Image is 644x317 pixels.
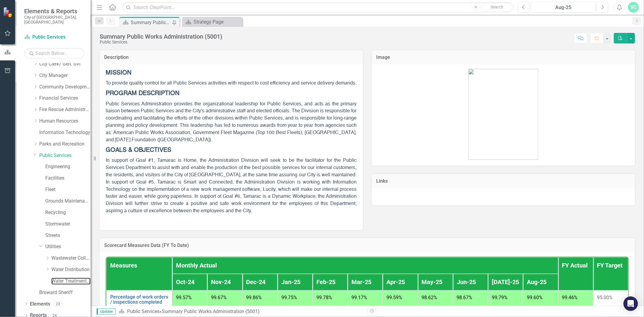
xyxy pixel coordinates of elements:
a: Information Technology [39,129,91,136]
a: City Manager [39,72,91,79]
h3: Description [104,55,358,60]
a: Public Services [39,152,91,159]
div: 23 [53,301,63,306]
a: Fleet [45,186,91,193]
span: To provide quality control for all Public Services activities with respect to cost efficiency and... [106,81,357,86]
div: Summary Public Works Administration (5001) [162,309,260,314]
a: Facilities [45,175,91,182]
span: In support of Goal #1, Tamarac is Home, the Administration Division will seek to be the facilitat... [106,158,357,213]
span: 99.59% [386,295,402,300]
a: Utilities [45,243,91,250]
span: 95.00% [597,295,613,300]
span: Search [490,5,503,9]
div: Aug-25 [533,4,593,11]
a: Stormwater [45,221,91,228]
span: Public Services Administration provides the organizational leadership for Public Services, and ac... [106,102,357,142]
div: » [119,308,363,315]
span: 99.78% [316,295,332,300]
a: Broward Sheriff [39,289,91,296]
h3: Image [376,55,631,60]
span: 99.60% [527,295,543,300]
a: City Clerk/ Gen. Gvt [39,61,91,68]
span: 99.57% [176,295,192,300]
input: Search Below... [24,48,85,59]
img: ClearPoint Strategy [3,7,14,18]
span: 99.17% [351,295,367,300]
a: Streets [45,232,91,239]
h3: Scorecard Measures Data (FY To Date) [104,243,630,248]
button: Search [482,3,512,11]
a: Community Development [39,84,91,91]
a: Grounds Maintenance [45,198,91,205]
button: Aug-25 [531,2,595,13]
span: 98.62% [422,295,437,300]
div: Summary Public Works Administration (5001) [100,33,222,40]
strong: GOALS & OBJECTIVES [106,147,171,153]
a: Public Services [127,309,159,314]
span: Elements & Reports [24,8,85,15]
a: Recycling [45,209,91,216]
span: 99.67% [211,295,227,300]
small: City of [GEOGRAPHIC_DATA], [GEOGRAPHIC_DATA] [24,15,85,25]
div: Open Intercom Messenger [623,296,638,311]
div: Public Services [100,40,222,44]
span: Updater [97,309,116,315]
button: VC [628,2,639,13]
span: 99.79% [492,295,508,300]
a: Water Distribution [51,266,91,273]
a: Human Resources [39,118,91,125]
a: Elements [30,301,50,308]
strong: MISSION [106,70,131,76]
span: 98.67% [457,295,473,300]
a: Engineering [45,163,91,170]
span: 99.46% [562,295,578,300]
h3: Links [376,178,631,184]
div: Strategy Page [194,18,241,26]
a: Strategy Page [184,18,241,26]
a: Water Treatment Plant [51,278,91,285]
a: Public Services [24,34,85,41]
input: Search ClearPoint... [122,2,514,13]
span: 99.75% [281,295,297,300]
div: Summary Public Works Administration (5001) [131,19,171,26]
a: Fire Rescue Administration [39,106,91,113]
a: Parks and Recreation [39,141,91,148]
a: Financial Services [39,95,91,102]
img: PW%20Building.jpg [468,69,538,160]
a: Wastewater Collection [51,255,91,262]
span: 99.86% [246,295,262,300]
strong: PROGRAM DESCRIPTION [106,91,179,97]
